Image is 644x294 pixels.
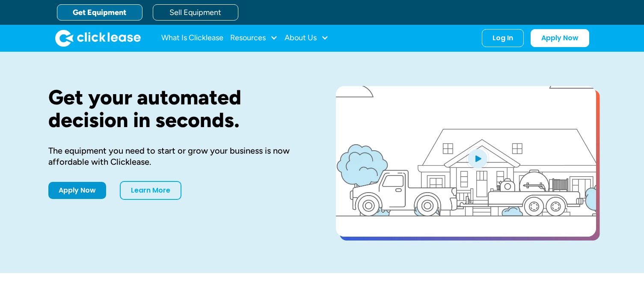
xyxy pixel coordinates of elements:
div: Log In [493,34,513,42]
img: Clicklease logo [55,30,141,47]
a: Sell Equipment [153,4,238,21]
a: home [55,30,141,47]
a: Apply Now [531,29,589,47]
h1: Get your automated decision in seconds. [48,86,309,131]
a: open lightbox [336,86,596,237]
div: Resources [230,30,278,47]
div: The equipment you need to start or grow your business is now affordable with Clicklease. [48,145,309,167]
a: What Is Clicklease [161,30,223,47]
div: About Us [285,30,329,47]
a: Learn More [120,181,181,200]
img: Blue play button logo on a light blue circular background [466,146,489,170]
a: Apply Now [48,182,106,199]
a: Get Equipment [57,4,142,21]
